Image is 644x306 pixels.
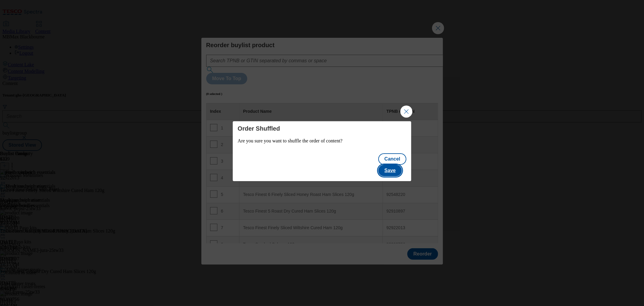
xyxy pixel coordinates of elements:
button: Cancel [378,153,406,165]
button: Save [378,165,402,176]
button: Close Modal [400,106,412,118]
p: Are you sure you want to shuffle the order of content? [238,138,406,144]
h4: Order Shuffled [238,125,406,132]
div: Modal [233,121,411,181]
